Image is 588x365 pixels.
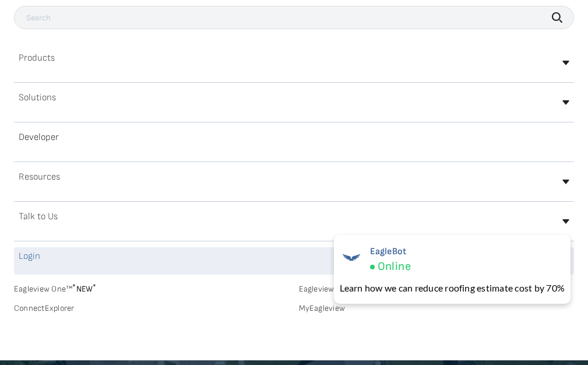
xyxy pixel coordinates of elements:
h2: Talk to Us [19,212,58,222]
h2: Resources [19,173,60,182]
span: Online [378,259,411,274]
span: NEW [72,284,96,294]
input: Search [14,6,574,29]
a: MyEagleview [299,303,575,314]
h2: Products [19,54,55,63]
h2: Login [19,252,40,261]
div: Learn how we can reduce roofing estimate cost by 70% [340,281,565,295]
img: EagleBot [340,246,363,269]
span: EagleBot [370,246,411,257]
a: Developer [14,128,574,156]
a: Eagleview One™*NEW* [14,280,290,294]
h2: Solutions [19,93,56,103]
a: Eagleview Cloud [299,284,575,294]
h2: Developer [19,133,59,142]
a: ConnectExplorer [14,303,290,314]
